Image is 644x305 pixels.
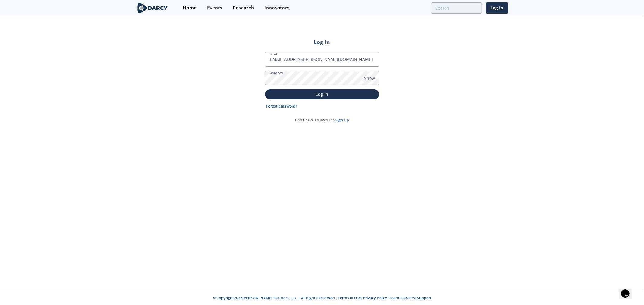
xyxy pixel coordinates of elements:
a: Terms of Use [338,295,361,300]
div: Innovators [264,5,290,10]
div: Home [183,5,197,10]
iframe: chat widget [619,281,638,299]
div: Events [207,5,222,10]
a: Support [417,295,431,300]
a: Privacy Policy [363,295,387,300]
p: © Copyright 2025 [PERSON_NAME] Partners, LLC | All Rights Reserved | | | | | [99,295,546,301]
button: Log In [265,89,379,99]
p: Log In [269,91,375,97]
div: Research [233,5,254,10]
h2: Log In [265,38,379,46]
label: Password [268,71,283,75]
label: Email [268,52,277,57]
img: logo-wide.svg [136,3,169,13]
input: Advanced Search [431,2,482,14]
a: Forgot password? [266,104,297,109]
a: Team [389,295,399,300]
a: Sign Up [335,118,349,123]
a: Careers [401,295,415,300]
span: Show [364,75,375,81]
a: Log In [486,2,508,14]
p: Don't have an account? [295,118,349,123]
